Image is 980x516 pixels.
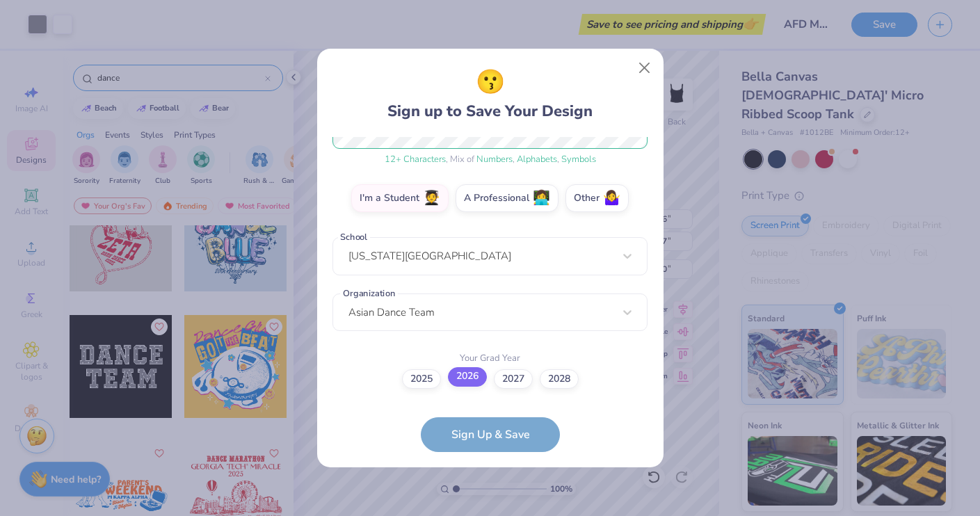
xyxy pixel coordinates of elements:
[332,153,648,167] div: , Mix of , ,
[385,153,446,166] span: 12 + Characters
[338,231,370,244] label: School
[387,65,593,123] div: Sign up to Save Your Design
[631,55,657,81] button: Close
[494,369,533,389] label: 2027
[561,153,596,166] span: Symbols
[603,191,620,207] span: 🤷‍♀️
[448,367,487,387] label: 2026
[533,191,550,207] span: 👩‍💻
[476,65,505,100] span: 😗
[423,191,440,207] span: 🧑‍🎓
[456,184,559,212] label: A Professional
[540,369,579,389] label: 2028
[565,184,629,212] label: Other
[476,153,513,166] span: Numbers
[340,287,397,300] label: Organization
[351,184,449,212] label: I'm a Student
[460,352,520,366] label: Your Grad Year
[402,369,441,389] label: 2025
[517,153,557,166] span: Alphabets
